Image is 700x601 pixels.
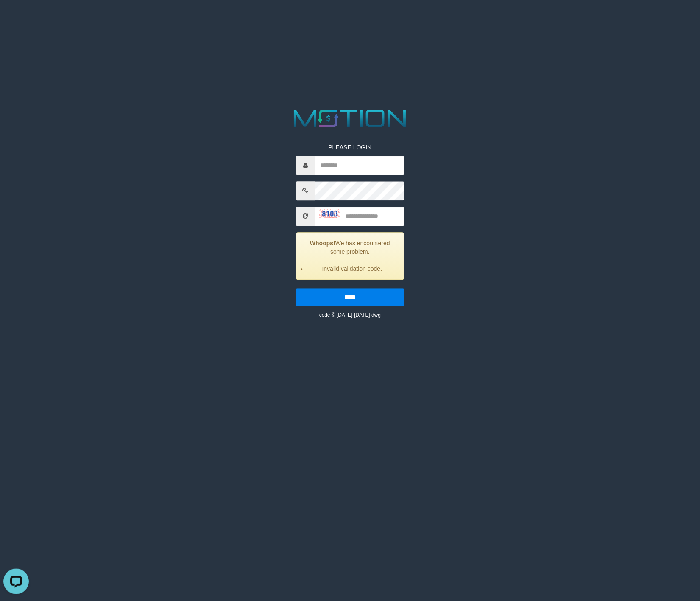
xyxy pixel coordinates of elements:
div: We has encountered some problem. [296,232,404,280]
strong: Whoops! [310,240,335,247]
li: Invalid validation code. [307,264,397,273]
small: code © [DATE]-[DATE] dwg [319,312,381,318]
p: PLEASE LOGIN [296,143,404,152]
button: Open LiveChat chat widget [3,3,29,29]
img: MOTION_logo.png [289,106,411,130]
img: captcha [319,210,340,218]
